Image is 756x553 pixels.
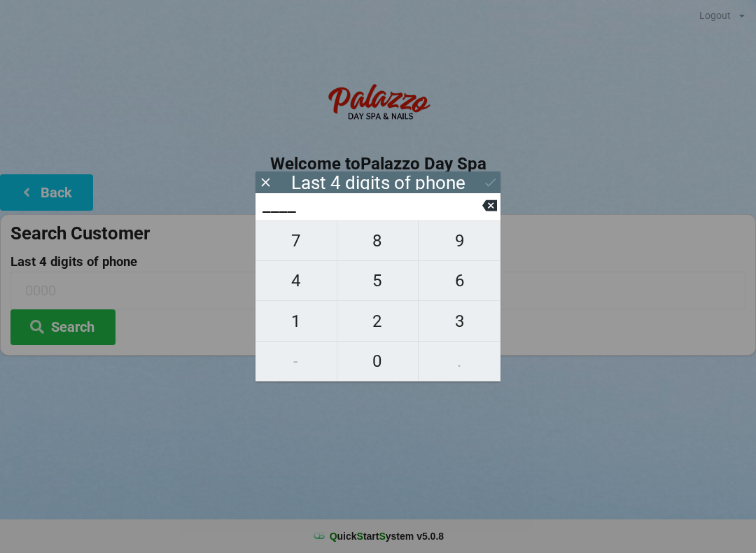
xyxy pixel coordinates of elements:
span: 9 [419,226,500,255]
button: 1 [255,301,337,341]
span: 6 [419,266,500,295]
button: 2 [337,301,419,341]
span: 8 [337,226,419,255]
button: 8 [337,220,419,261]
span: 2 [337,307,419,336]
button: 3 [419,301,500,341]
span: 3 [419,307,500,336]
span: 1 [255,307,337,336]
button: 0 [337,342,419,381]
span: 4 [255,266,337,295]
button: 7 [255,220,337,261]
div: Last 4 digits of phone [291,176,465,190]
button: 5 [337,261,419,301]
button: 4 [255,261,337,301]
button: 9 [419,220,500,261]
span: 0 [337,346,419,376]
span: 7 [255,226,337,255]
span: 5 [337,266,419,295]
button: 6 [419,261,500,301]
